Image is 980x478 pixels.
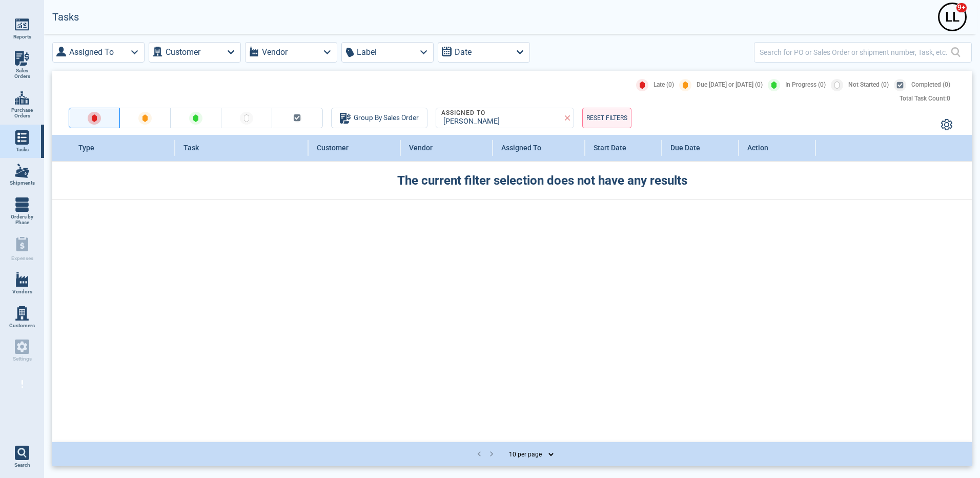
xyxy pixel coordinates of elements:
h2: Tasks [52,11,79,23]
img: menu_icon [15,51,29,66]
span: Shipments [10,180,35,186]
span: Assigned To [501,144,541,152]
span: Type [78,144,94,152]
span: Customer [317,144,349,152]
span: Due Date [670,144,700,152]
div: [PERSON_NAME] [440,117,565,126]
img: menu_icon [15,197,29,212]
label: Assigned To [69,45,114,59]
div: Total Task Count: 0 [900,95,950,103]
span: Purchase Orders [8,107,36,119]
button: RESET FILTERS [582,108,631,128]
button: Label [341,42,434,63]
span: Late (0) [654,82,674,89]
img: menu_icon [15,164,29,178]
span: Vendor [409,144,433,152]
span: Orders by Phase [8,214,36,226]
img: menu_icon [15,91,29,105]
span: Customers [9,323,35,329]
input: Search for PO or Sales Order or shipment number, Task, etc. [760,45,951,59]
span: Action [747,144,768,152]
label: Date [455,45,472,59]
button: Assigned To [52,42,145,63]
span: Search [14,462,30,468]
span: Start Date [594,144,626,152]
button: Group By Sales Order [331,108,427,128]
button: Vendor [245,42,337,63]
button: Customer [149,42,241,63]
span: Not Started (0) [848,82,889,89]
img: menu_icon [15,17,29,32]
span: 9+ [956,3,967,13]
label: Vendor [262,45,288,59]
span: Sales Orders [8,68,36,79]
span: Reports [13,34,31,40]
label: Customer [166,45,200,59]
label: Label [357,45,377,59]
span: Due [DATE] or [DATE] (0) [697,82,763,89]
div: L L [940,4,965,30]
span: In Progress (0) [785,82,826,89]
span: Task [183,144,199,152]
div: Group By Sales Order [340,112,419,124]
span: Tasks [16,147,29,153]
button: Date [438,42,530,63]
img: menu_icon [15,130,29,145]
img: menu_icon [15,306,29,321]
img: menu_icon [15,272,29,287]
span: Completed (0) [911,82,950,89]
span: Vendors [12,289,32,295]
legend: Assigned To [440,110,486,117]
nav: pagination navigation [473,448,498,461]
